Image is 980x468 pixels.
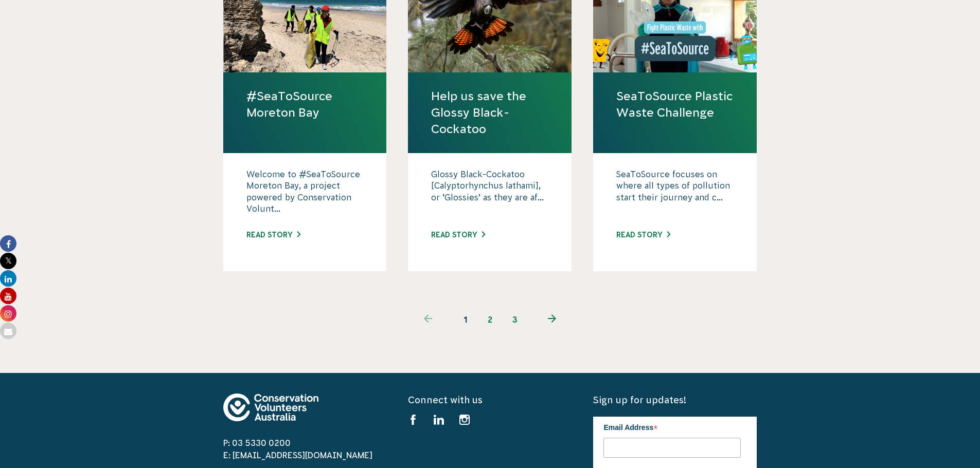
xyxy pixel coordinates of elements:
[223,451,372,460] a: E: [EMAIL_ADDRESS][DOMAIN_NAME]
[408,394,572,406] h5: Connect with us
[431,231,485,239] a: Read story
[223,394,318,421] img: logo-footer.svg
[403,307,577,332] ul: Pagination
[223,438,291,447] a: P: 03 5330 0200
[246,88,364,121] a: #SeaToSource Moreton Bay
[616,169,734,220] p: SeaToSource focuses on where all types of pollution start their journey and c...
[453,307,478,332] span: 1
[527,307,577,332] a: Next page
[246,231,300,239] a: Read story
[246,169,364,220] p: Welcome to #SeaToSource Moreton Bay, a project powered by Conservation Volunt...
[593,394,757,406] h5: Sign up for updates!
[431,88,548,138] a: Help us save the Glossy Black-Cockatoo
[431,169,548,220] p: Glossy Black-Cockatoo [Calyptorhynchus lathami], or ‘Glossies’ as they are af...
[616,88,734,121] a: SeaToSource Plastic Waste Challenge
[503,307,527,332] a: 3
[478,307,503,332] a: 2
[616,231,670,239] a: Read story
[603,417,741,436] label: Email Address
